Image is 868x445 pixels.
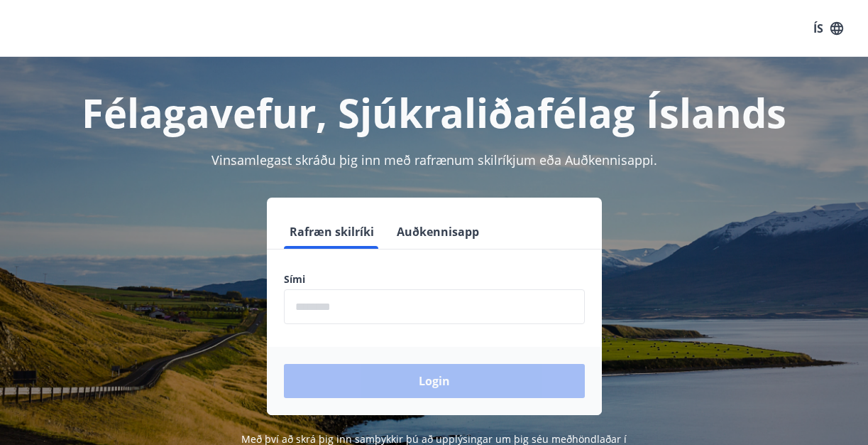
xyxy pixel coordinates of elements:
label: Sími [284,272,585,286]
button: Auðkennisapp [391,215,485,249]
button: Rafræn skilríki [284,215,380,249]
h1: Félagavefur, Sjúkraliðafélag Íslands [17,85,851,139]
button: ÍS [806,16,851,41]
span: Vinsamlegast skráðu þig inn með rafrænum skilríkjum eða Auðkennisappi. [211,151,657,168]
